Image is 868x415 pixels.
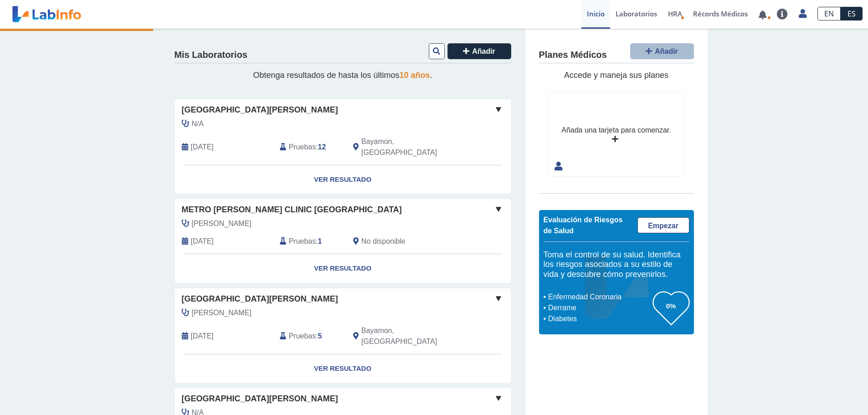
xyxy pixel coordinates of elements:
a: Ver Resultado [175,165,511,194]
li: Enfermedad Coronaria [546,292,653,302]
span: 2025-08-04 [191,236,214,247]
span: Bayamon, PR [361,136,462,158]
h5: Toma el control de su salud. Identifica los riesgos asociados a su estilo de vida y descubre cómo... [544,250,689,280]
span: Bayamon, PR [361,325,462,347]
span: Accede y maneja sus planes [564,71,668,80]
span: No disponible [361,236,406,247]
div: : [273,325,346,347]
li: Diabetes [546,313,653,324]
span: Pruebas [289,331,316,342]
a: Ver Resultado [175,254,511,283]
span: Obtenga resultados de hasta los últimos . [253,71,432,80]
a: Empezar [637,217,689,233]
div: : [273,136,346,158]
h3: 0% [653,300,689,312]
h4: Planes Médicos [539,50,607,61]
h4: Mis Laboratorios [175,50,247,61]
span: HRA [668,9,682,18]
span: [GEOGRAPHIC_DATA][PERSON_NAME] [182,393,338,405]
span: Mendez, Celia [192,307,252,318]
b: 12 [318,143,326,151]
span: 10 años [400,71,430,80]
div: Añada una tarjeta para comenzar. [561,125,671,136]
span: Pruebas [289,236,316,247]
span: Pruebas [289,142,316,153]
a: ES [841,7,863,20]
span: [GEOGRAPHIC_DATA][PERSON_NAME] [182,104,338,116]
span: Tollinchi Velazquez, Yadiel [192,218,252,229]
span: Añadir [472,47,495,55]
button: Añadir [447,43,511,59]
b: 1 [318,237,322,245]
a: Ver Resultado [175,354,511,383]
span: 2025-04-14 [191,331,214,342]
b: 5 [318,332,322,340]
span: Evaluación de Riesgos de Salud [544,216,623,235]
li: Derrame [546,302,653,313]
a: EN [817,7,841,20]
span: N/A [192,118,204,129]
span: [GEOGRAPHIC_DATA][PERSON_NAME] [182,293,338,305]
button: Añadir [630,43,694,59]
span: Metro [PERSON_NAME] Clinic [GEOGRAPHIC_DATA] [182,204,402,216]
span: Empezar [648,222,678,230]
span: Añadir [655,47,678,55]
div: : [273,236,346,247]
span: 2025-10-04 [191,142,214,153]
